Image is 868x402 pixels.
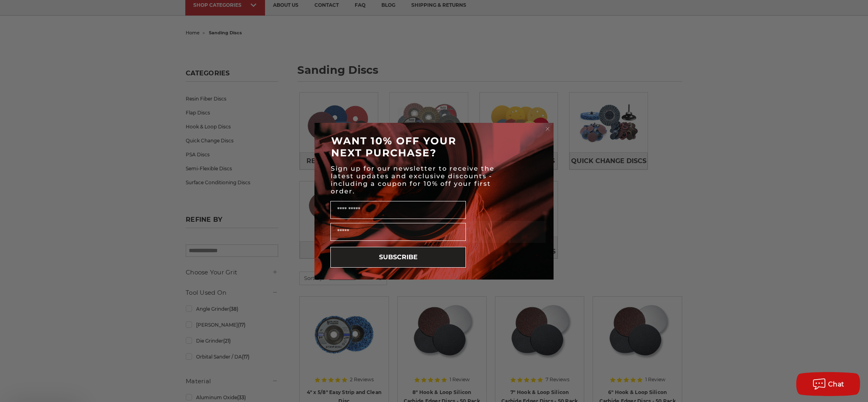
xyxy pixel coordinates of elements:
[331,135,456,159] span: WANT 10% OFF YOUR NEXT PURCHASE?
[828,380,844,388] span: Chat
[796,372,860,396] button: Chat
[330,247,466,268] button: SUBSCRIBE
[331,165,495,195] span: Sign up for our newsletter to receive the latest updates and exclusive discounts - including a co...
[544,125,552,133] button: Close dialog
[330,223,466,241] input: Email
